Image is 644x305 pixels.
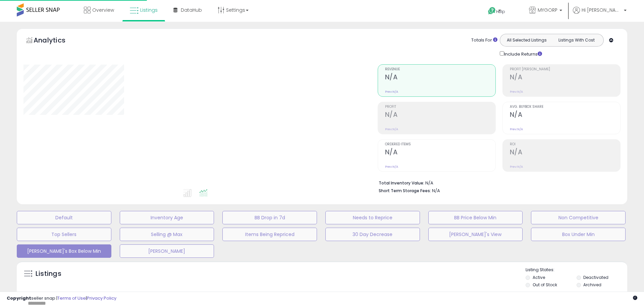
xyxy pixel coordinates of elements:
[385,111,495,120] h2: N/A
[510,143,620,146] span: ROI
[471,37,497,44] div: Totals For
[120,244,214,258] button: [PERSON_NAME]
[34,35,78,47] h5: Analytics
[17,228,111,241] button: Top Sellers
[428,211,523,224] button: BB Price Below Min
[92,7,114,13] span: Overview
[140,7,158,13] span: Listings
[385,105,495,109] span: Profit
[7,295,116,302] div: seller snap | |
[385,68,495,71] span: Revenue
[510,73,620,82] h2: N/A
[551,36,601,45] button: Listings With Cost
[385,165,398,169] small: Prev: N/A
[385,148,495,157] h2: N/A
[385,127,398,131] small: Prev: N/A
[17,244,111,258] button: [PERSON_NAME]'s Box Below Min
[510,165,523,169] small: Prev: N/A
[325,211,420,224] button: Needs to Reprice
[17,211,111,224] button: Default
[120,211,214,224] button: Inventory Age
[573,7,627,22] a: Hi [PERSON_NAME]
[222,228,317,241] button: Items Being Repriced
[379,180,424,186] b: Total Inventory Value:
[7,295,31,301] strong: Copyright
[222,211,317,224] button: BB Drop in 7d
[325,228,420,241] button: 30 Day Decrease
[379,188,431,194] b: Short Term Storage Fees:
[432,187,440,194] span: N/A
[181,7,202,13] span: DataHub
[385,73,495,82] h2: N/A
[488,7,496,15] i: Get Help
[120,228,214,241] button: Selling @ Max
[510,68,620,71] span: Profit [PERSON_NAME]
[502,36,552,45] button: All Selected Listings
[385,90,398,94] small: Prev: N/A
[582,7,622,13] span: Hi [PERSON_NAME]
[385,143,495,146] span: Ordered Items
[496,9,505,14] span: Help
[510,148,620,157] h2: N/A
[483,2,518,22] a: Help
[510,111,620,120] h2: N/A
[379,178,615,186] li: N/A
[495,50,550,58] div: Include Returns
[531,211,626,224] button: Non Competitive
[510,127,523,131] small: Prev: N/A
[510,105,620,109] span: Avg. Buybox Share
[538,7,557,13] span: MYGORP
[510,90,523,94] small: Prev: N/A
[428,228,523,241] button: [PERSON_NAME]'s View
[531,228,626,241] button: Box Under Min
